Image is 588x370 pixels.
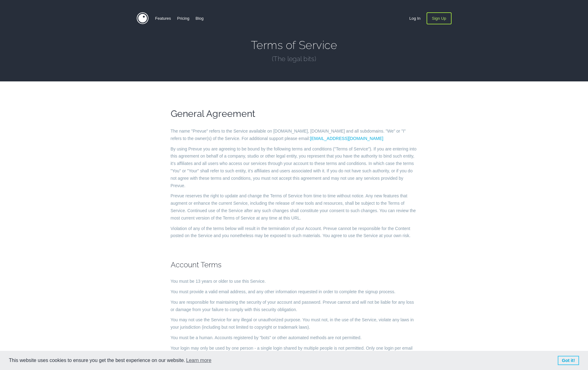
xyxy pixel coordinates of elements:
[558,356,579,365] a: dismiss cookie message
[171,299,418,314] p: You are responsible for maintaining the security of your account and password. Prevue cannot and ...
[427,12,451,24] a: Sign Up
[137,12,148,24] img: Prevue
[196,12,204,24] a: Blog
[171,345,418,360] p: Your login may only be used by one person - a single login shared by multiple people is not permi...
[310,136,383,141] a: [EMAIL_ADDRESS][DOMAIN_NAME]
[171,278,418,285] p: You must be 13 years or older to use this Service.
[171,334,418,342] p: You must be a human. Accounts registered by "bots" or other automated methods are not permitted.
[9,357,553,364] span: This website uses cookies to ensure you get the best experience on our website.
[171,146,418,190] p: By using Prevue you are agreeing to be bound by the following terms and conditions ("Terms of Ser...
[171,225,418,240] p: Violation of any of the terms below will result in the termination of your Account. Prevue cannot...
[171,288,418,296] p: You must provide a valid email address, and any other information requested in order to complete ...
[177,12,190,24] a: Pricing
[137,12,149,25] a: Home
[171,128,418,142] p: The name "Prevue" refers to the Service available on [DOMAIN_NAME], [DOMAIN_NAME] and all subdoma...
[155,12,171,24] a: Features
[171,192,418,222] p: Prevue reserves the right to update and change the Terms of Service from time to time without not...
[171,261,418,269] h3: Account Terms
[171,316,418,331] p: You may not use the Service for any illegal or unauthorized purpose. You must not, in the use of ...
[202,55,387,63] h2: (The legal bits)
[409,12,420,24] a: Log In
[185,357,212,364] a: learn more about cookies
